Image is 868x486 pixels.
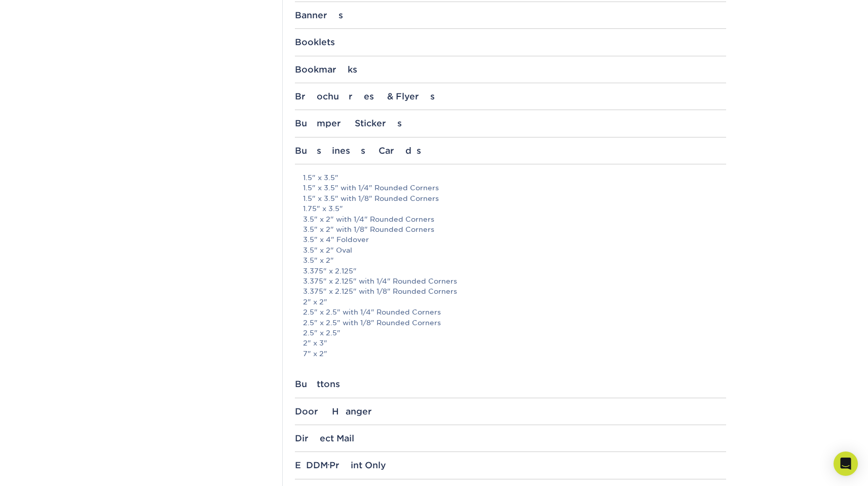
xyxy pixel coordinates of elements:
a: 3.5" x 2" with 1/8" Rounded Corners [303,225,434,233]
div: EDDM Print Only [295,460,726,470]
a: 3.5" x 2" with 1/4" Rounded Corners [303,215,434,223]
div: Direct Mail [295,433,726,443]
a: 2.5" x 2.5" with 1/8" Rounded Corners [303,319,441,327]
a: 2.5" x 2.5" [303,329,341,337]
a: 3.375" x 2.125" with 1/4" Rounded Corners [303,277,457,285]
a: 7" x 2" [303,350,327,358]
div: Booklets [295,37,726,47]
small: ® [328,463,329,468]
div: Open Intercom Messenger [834,452,858,476]
a: 3.375" x 2.125" with 1/8" Rounded Corners [303,287,457,295]
a: 1.5" x 3.5" [303,173,338,182]
div: Door Hanger [295,406,726,416]
a: 1.5" x 3.5" with 1/8" Rounded Corners [303,194,439,202]
div: Bookmarks [295,64,726,75]
a: 1.75" x 3.5" [303,204,343,213]
a: 3.5" x 2" Oval [303,246,352,254]
a: 2" x 2" [303,298,327,306]
a: 3.5" x 2" [303,256,334,264]
a: 1.5" x 3.5" with 1/4" Rounded Corners [303,184,439,192]
a: 3.5" x 4" Foldover [303,235,369,244]
div: Brochures & Flyers [295,91,726,101]
div: Banners [295,10,726,20]
div: Bumper Stickers [295,118,726,128]
div: Business Cards [295,146,726,156]
a: 3.375" x 2.125" [303,267,357,275]
a: 2.5" x 2.5" with 1/4" Rounded Corners [303,308,441,316]
a: 2" x 3" [303,339,327,347]
div: Buttons [295,379,726,389]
